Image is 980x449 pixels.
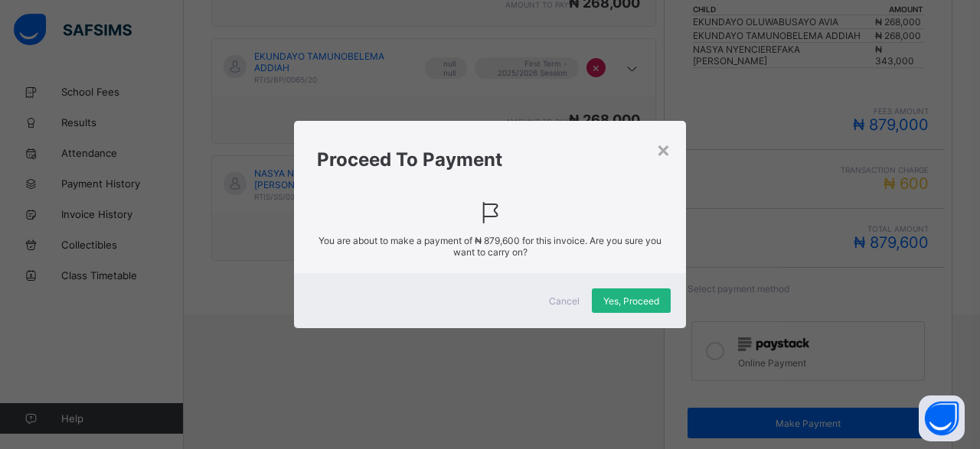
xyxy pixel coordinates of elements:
[317,235,663,258] span: You are about to make a payment of for this invoice. Are you sure you want to carry on?
[656,136,671,162] div: ×
[919,395,965,441] button: Open asap
[603,295,659,307] span: Yes, Proceed
[317,148,663,171] h1: Proceed To Payment
[475,235,520,246] span: ₦ 879,600
[549,295,580,307] span: Cancel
